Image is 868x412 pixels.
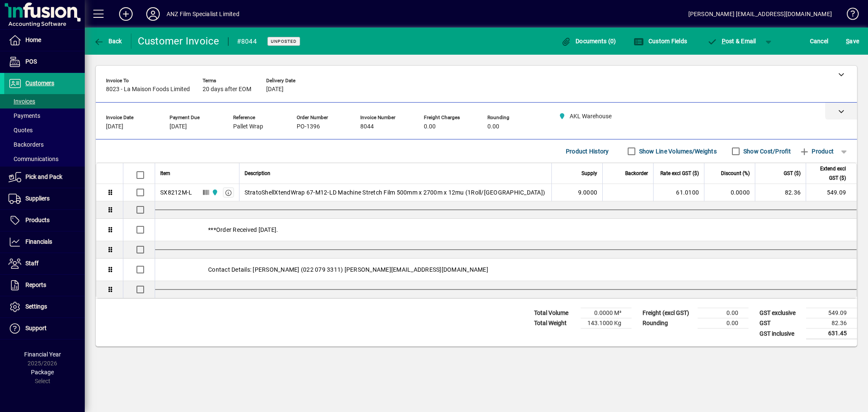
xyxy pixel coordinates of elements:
div: ANZ Film Specialist Limited [167,7,239,21]
span: 8023 - La Maison Foods Limited [106,86,190,93]
span: Financials [25,238,52,245]
span: Communications [8,156,58,162]
span: Backorders [8,141,44,148]
span: Item [160,169,170,178]
span: 20 days after EOM [203,86,251,93]
td: GST [755,318,806,328]
span: Package [31,369,54,376]
a: Quotes [4,123,85,137]
span: Product History [566,145,609,158]
td: GST inclusive [755,328,806,339]
td: 0.00 [698,308,748,318]
span: Reports [25,281,46,288]
button: Post & Email [703,33,760,49]
span: P [722,38,726,45]
button: Product [795,144,838,159]
a: Knowledge Base [840,2,857,29]
span: POS [25,58,37,65]
span: [DATE] [266,86,284,93]
span: Quotes [8,127,33,134]
td: Total Volume [530,308,581,318]
span: Unposted [271,39,297,44]
div: 61.0100 [659,188,699,197]
span: 0.00 [487,123,499,130]
span: S [846,38,849,45]
span: 0.00 [424,123,436,130]
span: PO-1396 [297,123,320,130]
span: Description [245,169,270,178]
span: Products [25,217,50,223]
span: Payments [8,112,40,119]
span: ost & Email [707,38,756,45]
div: [PERSON_NAME] [EMAIL_ADDRESS][DOMAIN_NAME] [688,7,832,21]
label: Show Cost/Profit [742,147,791,156]
td: 631.45 [806,328,857,339]
span: Customers [25,80,54,86]
td: 549.09 [806,184,857,201]
span: 8044 [360,123,374,130]
span: Home [25,36,41,43]
span: GST ($) [784,169,801,178]
a: Payments [4,109,85,123]
span: Discount (%) [721,169,750,178]
label: Show Line Volumes/Weights [637,147,717,156]
a: Staff [4,253,85,274]
span: ave [846,34,859,48]
td: 0.0000 [704,184,755,201]
span: Extend excl GST ($) [811,164,846,183]
button: Cancel [808,33,831,49]
button: Back [92,33,124,49]
div: Customer Invoice [138,34,220,48]
span: Invoices [8,98,35,105]
span: Cancel [810,34,829,48]
div: Contact Details: [PERSON_NAME] (022 079 3311) [PERSON_NAME][EMAIL_ADDRESS][DOMAIN_NAME] [155,259,857,281]
a: Products [4,210,85,231]
span: Rate excl GST ($) [660,169,699,178]
td: GST exclusive [755,308,806,318]
td: Rounding [638,318,698,328]
td: Freight (excl GST) [638,308,698,318]
span: Staff [25,260,39,267]
div: SX8212M-L [160,188,192,197]
a: Reports [4,275,85,296]
td: 0.00 [698,318,748,328]
button: Custom Fields [632,33,689,49]
span: Support [25,325,47,331]
td: 82.36 [755,184,806,201]
td: 143.1000 Kg [581,318,632,328]
span: Custom Fields [634,38,687,45]
button: Product History [562,144,612,159]
td: 82.36 [806,318,857,328]
span: [DATE] [106,123,123,130]
a: Settings [4,296,85,317]
span: 9.0000 [578,188,598,197]
span: [DATE] [170,123,187,130]
div: ***Order Received [DATE]. [155,219,857,241]
a: POS [4,51,85,72]
td: Total Weight [530,318,581,328]
a: Communications [4,152,85,166]
button: Documents (0) [559,33,618,49]
button: Add [112,6,139,22]
a: Home [4,30,85,51]
td: 0.0000 M³ [581,308,632,318]
a: Backorders [4,137,85,152]
a: Financials [4,231,85,253]
button: Profile [139,6,167,22]
td: 549.09 [806,308,857,318]
a: Invoices [4,94,85,109]
span: Pallet Wrap [233,123,263,130]
span: AKL Warehouse [209,188,219,197]
span: StratoShellXtendWrap 67-M12-LD Machine Stretch Film 500mm x 2700m x 12mu (1Roll/[GEOGRAPHIC_DATA]) [245,188,545,197]
span: Financial Year [24,351,61,358]
span: Backorder [625,169,648,178]
span: Settings [25,303,47,310]
span: Supply [581,169,597,178]
span: Product [799,145,834,158]
a: Support [4,318,85,339]
a: Pick and Pack [4,167,85,188]
span: Documents (0) [561,38,616,45]
span: Suppliers [25,195,50,202]
app-page-header-button: Back [85,33,131,49]
span: Back [94,38,122,45]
